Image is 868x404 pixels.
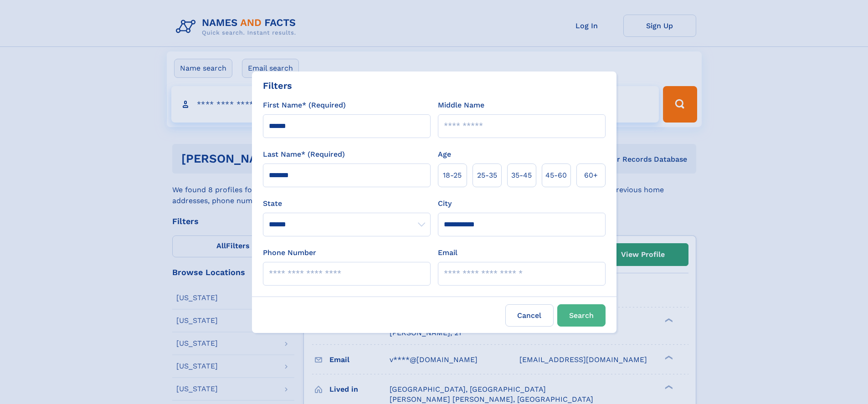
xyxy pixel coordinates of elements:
label: Email [438,247,457,258]
label: Middle Name [438,100,484,111]
button: Search [557,304,606,327]
div: Filters [263,79,292,92]
label: City [438,198,452,209]
span: 35‑45 [511,170,532,181]
label: Phone Number [263,247,316,258]
label: Cancel [505,304,554,327]
label: State [263,198,431,209]
span: 60+ [584,170,598,181]
label: Last Name* (Required) [263,149,345,160]
label: First Name* (Required) [263,100,346,111]
label: Age [438,149,451,160]
span: 25‑35 [477,170,497,181]
span: 18‑25 [443,170,462,181]
span: 45‑60 [545,170,567,181]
